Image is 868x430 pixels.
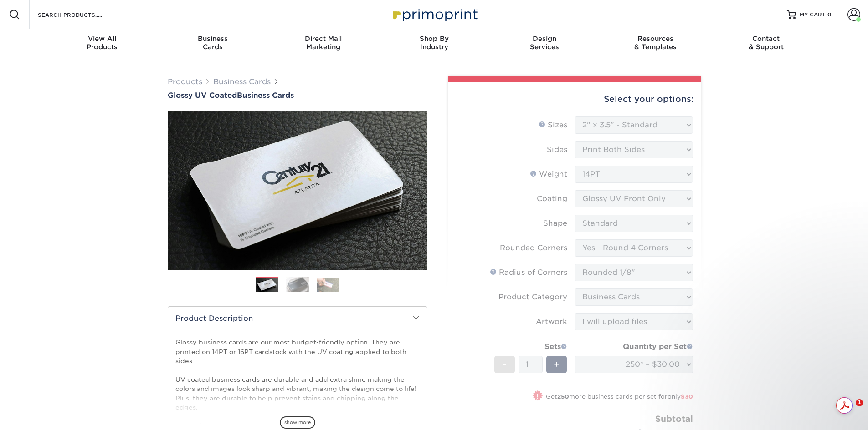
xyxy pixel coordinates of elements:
[47,35,158,43] span: View All
[600,35,711,43] span: Resources
[37,9,126,20] input: SEARCH PRODUCTS.....
[168,61,427,320] img: Glossy UV Coated 01
[157,29,268,58] a: BusinessCards
[389,5,480,24] img: Primoprint
[213,77,271,86] a: Business Cards
[268,35,379,43] span: Direct Mail
[379,35,489,43] span: Shop By
[489,29,600,58] a: DesignServices
[711,35,822,51] div: & Support
[456,82,693,116] div: Select your options:
[168,307,427,330] h2: Product Description
[47,35,158,51] div: Products
[168,91,237,100] span: Glossy UV Coated
[379,29,489,58] a: Shop ByIndustry
[168,91,427,100] a: Glossy UV CoatedBusiness Cards
[600,35,711,51] div: & Templates
[280,416,315,429] span: show more
[268,29,379,58] a: Direct MailMarketing
[47,29,158,58] a: View AllProducts
[827,11,832,18] span: 0
[711,35,822,43] span: Contact
[489,35,600,43] span: Design
[168,77,202,86] a: Products
[800,11,826,19] span: MY CART
[268,35,379,51] div: Marketing
[157,35,268,51] div: Cards
[256,274,278,297] img: Business Cards 01
[600,29,711,58] a: Resources& Templates
[168,91,427,100] h1: Business Cards
[317,278,339,292] img: Business Cards 03
[286,277,309,293] img: Business Cards 02
[711,29,822,58] a: Contact& Support
[157,35,268,43] span: Business
[379,35,489,51] div: Industry
[489,35,600,51] div: Services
